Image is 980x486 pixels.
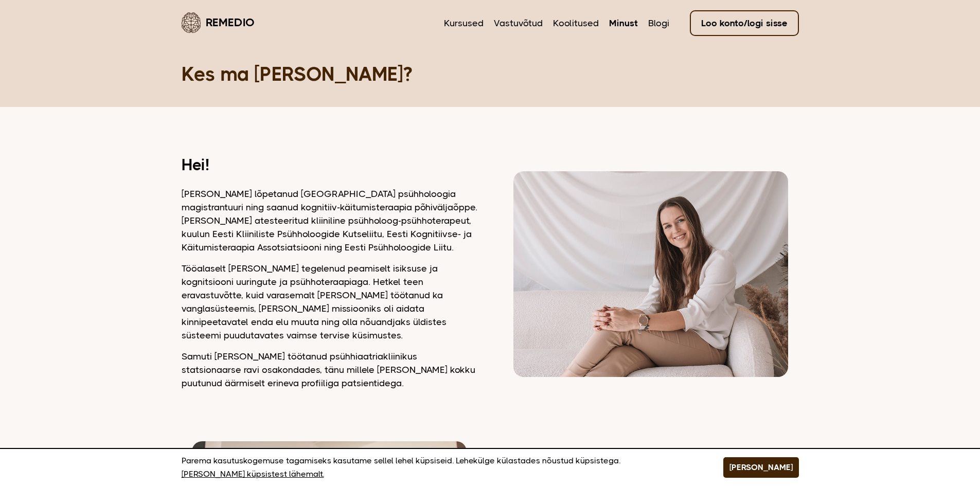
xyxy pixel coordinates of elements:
[182,10,255,34] a: Remedio
[553,16,599,30] a: Koolitused
[182,262,477,342] p: Tööalaselt [PERSON_NAME] tegelenud peamiselt isiksuse ja kognitsiooni uuringute ja psühhoteraapia...
[182,62,799,86] h1: Kes ma [PERSON_NAME]?
[444,16,484,30] a: Kursused
[182,467,324,481] a: [PERSON_NAME] küpsistest lähemalt.
[182,187,477,254] p: [PERSON_NAME] lõpetanud [GEOGRAPHIC_DATA] psühholoogia magistrantuuri ning saanud kognitiiv-käitu...
[723,457,799,478] button: [PERSON_NAME]
[513,171,788,377] img: Dagmar vaatamas kaamerasse
[494,16,543,30] a: Vastuvõtud
[609,16,638,30] a: Minust
[182,454,698,481] p: Parema kasutuskogemuse tagamiseks kasutame sellel lehel küpsiseid. Lehekülge külastades nõustud k...
[648,16,669,30] a: Blogi
[690,10,799,36] a: Loo konto/logi sisse
[182,158,477,172] h2: Hei!
[182,12,201,33] img: Remedio logo
[182,350,477,390] p: Samuti [PERSON_NAME] töötanud psühhiaatriakliinikus statsionaarse ravi osakondades, tänu millele ...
